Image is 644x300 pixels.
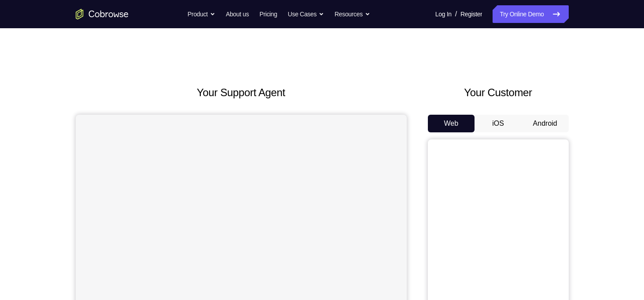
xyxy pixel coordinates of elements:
[435,5,452,23] a: Log In
[188,5,215,23] button: Product
[522,115,569,132] button: Android
[335,5,370,23] button: Resources
[226,5,249,23] a: About us
[76,9,129,19] a: Go to the home page
[428,115,475,132] button: Web
[455,9,457,19] span: /
[259,5,277,23] a: Pricing
[288,5,324,23] button: Use Cases
[460,5,482,23] a: Register
[428,85,569,101] h2: Your Customer
[493,5,568,23] a: Try Online Demo
[475,115,522,132] button: iOS
[76,85,407,101] h2: Your Support Agent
